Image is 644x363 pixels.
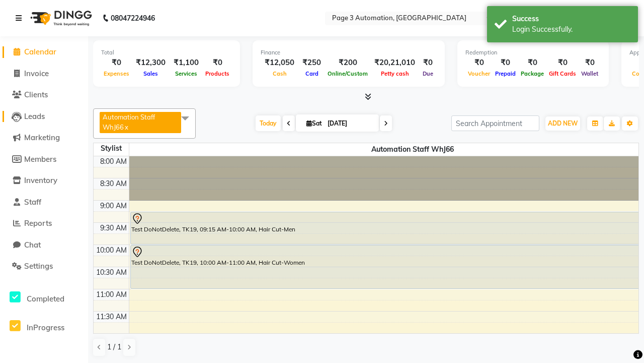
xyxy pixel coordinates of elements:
[3,89,86,101] a: Clients
[24,175,57,185] span: Inventory
[3,218,86,229] a: Reports
[24,218,52,228] span: Reports
[261,57,298,69] div: ₹12,050
[24,133,60,142] span: Marketing
[518,70,546,77] span: Package
[546,70,579,77] span: Gift Cards
[27,294,64,304] span: Completed
[94,289,129,300] div: 11:00 AM
[3,68,86,80] a: Invoice
[3,111,86,123] a: Leads
[94,245,129,256] div: 10:00 AM
[203,57,232,69] div: ₹0
[94,143,129,154] div: Stylist
[512,14,630,24] div: Success
[94,312,129,322] div: 11:30 AM
[579,70,601,77] span: Wallet
[303,70,321,77] span: Card
[518,57,546,69] div: ₹0
[378,70,412,77] span: Petty cash
[24,90,48,99] span: Clients
[141,70,160,77] span: Sales
[173,70,200,77] span: Services
[24,47,56,56] span: Calendar
[493,70,518,77] span: Prepaid
[24,69,49,78] span: Invoice
[124,123,128,131] a: x
[3,154,86,165] a: Members
[579,57,601,69] div: ₹0
[98,156,129,167] div: 8:00 AM
[103,113,155,131] span: Automation Staff WhJ66
[98,223,129,233] div: 9:30 AM
[101,48,232,57] div: Total
[132,57,170,69] div: ₹12,300
[370,57,419,69] div: ₹20,21,010
[3,261,86,272] a: Settings
[111,4,155,32] b: 08047224946
[3,175,86,187] a: Inventory
[304,119,325,127] span: Sat
[261,48,437,57] div: Finance
[420,70,436,77] span: Due
[325,57,370,69] div: ₹200
[170,57,203,69] div: ₹1,100
[107,342,121,352] span: 1 / 1
[325,116,375,131] input: 2025-10-04
[203,70,232,77] span: Products
[3,197,86,208] a: Staff
[548,119,578,127] span: ADD NEW
[3,239,86,251] a: Chat
[298,57,325,69] div: ₹250
[101,57,132,69] div: ₹0
[24,261,53,271] span: Settings
[270,70,289,77] span: Cash
[27,323,64,332] span: InProgress
[465,48,601,57] div: Redemption
[24,197,41,207] span: Staff
[325,70,370,77] span: Online/Custom
[546,57,579,69] div: ₹0
[101,70,132,77] span: Expenses
[24,240,41,250] span: Chat
[3,132,86,144] a: Marketing
[98,178,129,189] div: 8:30 AM
[465,57,493,69] div: ₹0
[545,116,580,131] button: ADD NEW
[451,115,539,131] input: Search Appointment
[26,4,95,32] img: logo
[512,24,630,35] div: Login Successfully.
[98,201,129,211] div: 9:00 AM
[3,46,86,58] a: Calendar
[256,115,281,131] span: Today
[24,154,56,164] span: Members
[465,70,493,77] span: Voucher
[493,57,518,69] div: ₹0
[419,57,437,69] div: ₹0
[24,111,45,121] span: Leads
[94,267,129,278] div: 10:30 AM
